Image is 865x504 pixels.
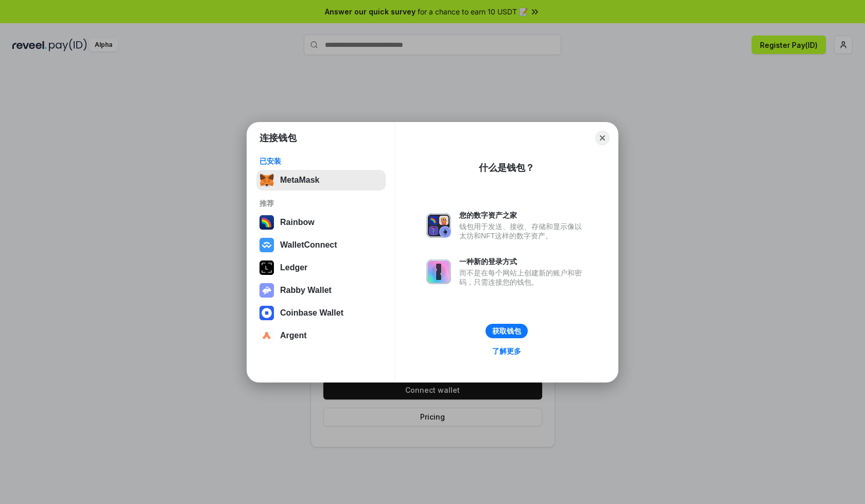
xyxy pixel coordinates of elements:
[486,324,528,338] button: 获取钱包
[259,238,274,252] img: svg+xml,%3Csvg%20width%3D%2228%22%20height%3D%2228%22%20viewBox%3D%220%200%2028%2028%22%20fill%3D...
[259,199,383,208] div: 推荐
[256,280,386,301] button: Rabby Wallet
[492,326,521,336] div: 获取钱包
[280,263,307,272] div: Ledger
[280,308,343,318] div: Coinbase Wallet
[259,132,297,144] h1: 连接钱包
[256,303,386,323] button: Coinbase Wallet
[259,173,274,187] img: svg+xml,%3Csvg%20fill%3D%22none%22%20height%3D%2233%22%20viewBox%3D%220%200%2035%2033%22%20width%...
[259,157,383,166] div: 已安装
[256,170,386,190] button: MetaMask
[256,257,386,278] button: Ledger
[259,328,274,343] img: svg+xml,%3Csvg%20width%3D%2228%22%20height%3D%2228%22%20viewBox%3D%220%200%2028%2028%22%20fill%3D...
[259,215,274,230] img: svg+xml,%3Csvg%20width%3D%22120%22%20height%3D%22120%22%20viewBox%3D%220%200%20120%20120%22%20fil...
[256,325,386,346] button: Argent
[492,346,521,356] div: 了解更多
[459,211,587,220] div: 您的数字资产之家
[280,240,337,250] div: WalletConnect
[256,235,386,255] button: WalletConnect
[280,176,319,185] div: MetaMask
[259,283,274,298] img: svg+xml,%3Csvg%20xmlns%3D%22http%3A%2F%2Fwww.w3.org%2F2000%2Fsvg%22%20fill%3D%22none%22%20viewBox...
[280,286,332,295] div: Rabby Wallet
[479,162,534,174] div: 什么是钱包？
[259,306,274,320] img: svg+xml,%3Csvg%20width%3D%2228%22%20height%3D%2228%22%20viewBox%3D%220%200%2028%2028%22%20fill%3D...
[256,212,386,233] button: Rainbow
[426,213,451,238] img: svg+xml,%3Csvg%20xmlns%3D%22http%3A%2F%2Fwww.w3.org%2F2000%2Fsvg%22%20fill%3D%22none%22%20viewBox...
[486,344,527,358] a: 了解更多
[259,260,274,275] img: svg+xml,%3Csvg%20xmlns%3D%22http%3A%2F%2Fwww.w3.org%2F2000%2Fsvg%22%20width%3D%2228%22%20height%3...
[459,222,587,240] div: 钱包用于发送、接收、存储和显示像以太坊和NFT这样的数字资产。
[280,218,315,227] div: Rainbow
[595,131,610,145] button: Close
[459,268,587,287] div: 而不是在每个网站上创建新的账户和密码，只需连接您的钱包。
[426,259,451,284] img: svg+xml,%3Csvg%20xmlns%3D%22http%3A%2F%2Fwww.w3.org%2F2000%2Fsvg%22%20fill%3D%22none%22%20viewBox...
[280,331,307,340] div: Argent
[459,257,587,266] div: 一种新的登录方式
